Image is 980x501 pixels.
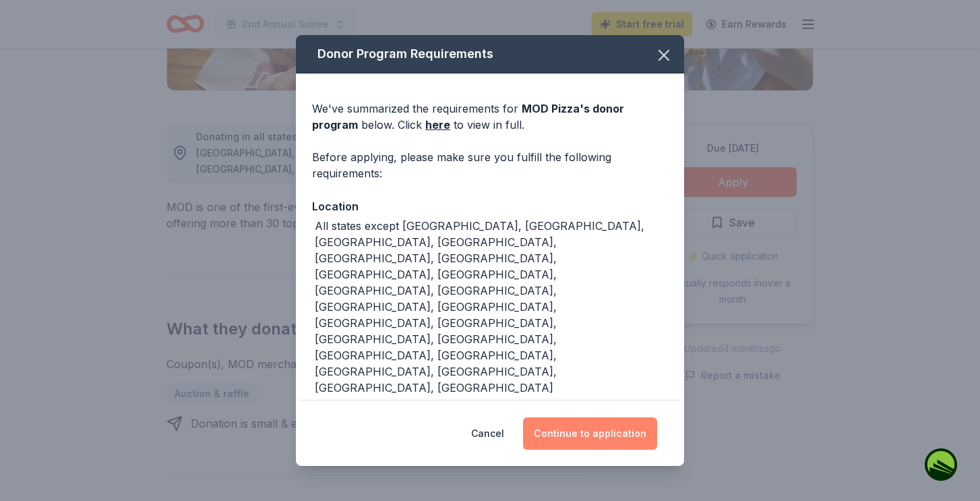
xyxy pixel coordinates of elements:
[315,218,668,396] div: All states except [GEOGRAPHIC_DATA], [GEOGRAPHIC_DATA], [GEOGRAPHIC_DATA], [GEOGRAPHIC_DATA], [GE...
[425,117,450,133] a: here
[296,35,684,73] div: Donor Program Requirements
[312,100,668,133] div: We've summarized the requirements for below. Click to view in full.
[523,417,657,450] button: Continue to application
[312,399,384,415] button: Store locator
[312,198,668,215] div: Location
[312,149,668,181] div: Before applying, please make sure you fulfill the following requirements:
[471,417,504,450] button: Cancel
